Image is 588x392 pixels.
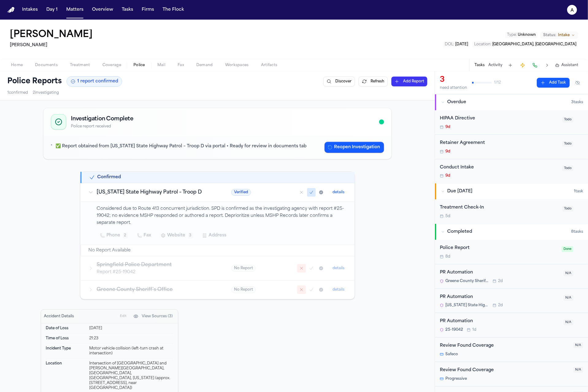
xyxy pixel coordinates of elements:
button: Edit matter name [10,29,93,40]
span: Location : [474,43,491,46]
span: Fax [178,63,184,68]
span: Mail [157,63,165,68]
div: Open task: PR Automation [435,264,588,289]
span: N/A [563,270,573,276]
span: 9d [445,173,450,178]
button: Assistant [555,63,578,68]
button: Add Task [506,61,515,70]
span: 1 / 12 [494,80,501,85]
span: No Report [231,265,256,272]
button: View Sources (3) [130,311,176,321]
div: Conduct Intake [440,164,559,171]
div: Open task: HIPAA Directive [435,110,588,135]
button: Intakes [20,4,40,15]
span: Demand [196,63,213,68]
h2: [PERSON_NAME] [10,42,95,49]
button: Edit Type: Unknown [505,32,538,38]
h2: No Report Available [88,247,131,254]
div: Open task: Retainer Agreement [435,135,588,159]
span: Todo [562,141,573,147]
button: Reopen Investigation [325,142,384,153]
span: 8 task s [571,229,583,234]
button: Fax [134,230,155,241]
span: Artifacts [261,63,278,68]
div: Review Found Coverage [440,367,570,374]
button: Make a Call [531,61,539,70]
button: Due [DATE]1task [435,183,588,199]
dt: Date of Loss [46,326,86,331]
span: [GEOGRAPHIC_DATA], [GEOGRAPHIC_DATA] [492,43,576,46]
span: Assistant [561,63,578,68]
span: Done [562,246,573,252]
span: Greene County Sheriff's Office [445,279,489,284]
div: Retainer Agreement [440,140,559,147]
button: Mark as received [317,264,325,273]
span: N/A [563,319,573,325]
span: 5d [445,214,450,219]
span: Documents [35,63,58,68]
button: Firms [139,4,156,15]
span: 2 investigating [33,90,59,95]
div: HIPAA Directive [440,115,559,122]
button: Mark as no report [297,264,306,273]
h3: Springfield Police Department [97,261,217,269]
button: Website3 [158,230,197,241]
button: Phone2 [97,230,132,241]
div: Intersection of [GEOGRAPHIC_DATA] and [PERSON_NAME][GEOGRAPHIC_DATA], [GEOGRAPHIC_DATA], [GEOGRAP... [90,361,173,390]
button: Add Report [391,77,427,86]
span: 1 report confirmed [77,78,118,85]
span: 9d [445,149,450,154]
button: Mark as received [317,188,325,197]
span: Unknown [518,33,536,37]
h1: Police Reports [7,77,62,86]
span: Due [DATE] [447,188,472,194]
button: Add Task [537,78,570,88]
dt: Time of Loss [46,336,86,341]
span: Type : [507,33,517,37]
img: Finch Logo [7,7,15,13]
button: Edit [118,311,129,321]
h3: Greene County Sheriff's Office [97,286,217,293]
div: Treatment Check-In [440,204,559,211]
span: 8d [445,254,450,259]
h2: Investigation Complete [71,115,133,123]
span: [DATE] [455,43,468,46]
p: Considered due to Route 413 concurrent jurisdiction. SPD is confirmed as the investigating agency... [97,205,347,226]
span: Police [133,63,145,68]
span: Intake [558,33,570,38]
button: Discover [323,77,355,86]
button: Day 1 [44,4,60,15]
p: ✅ Report obtained from [US_STATE] State Highway Patrol – Troop D via portal • Ready for review in... [56,143,307,150]
button: Create Immediate Task [518,61,527,70]
div: [DATE] [90,326,173,331]
span: Completed [447,229,472,235]
div: Open task: Review Found Coverage [435,337,588,362]
div: Open task: PR Automation [435,313,588,337]
div: need attention [440,85,467,90]
button: Completed8tasks [435,224,588,240]
div: Open task: PR Automation [435,289,588,313]
h2: Confirmed [98,174,121,180]
button: Address [199,230,230,241]
button: Edit Location: Springfield, MO [472,41,578,47]
p: Police report received [71,124,133,129]
h3: Accident Details [43,314,75,319]
button: Tasks [475,63,485,68]
button: Matters [64,4,86,15]
a: The Flock [160,4,186,15]
span: 2d [498,303,503,308]
span: N/A [573,342,583,348]
button: Edit DOL: 2025-06-28 [443,41,470,47]
button: details [330,189,347,196]
span: DOL : [445,43,454,46]
span: Workspaces [225,63,249,68]
h1: [PERSON_NAME] [10,29,93,40]
span: Todo [562,165,573,171]
div: Open task: Treatment Check-In [435,199,588,224]
button: Overview [90,4,116,15]
button: Tasks [119,4,136,15]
